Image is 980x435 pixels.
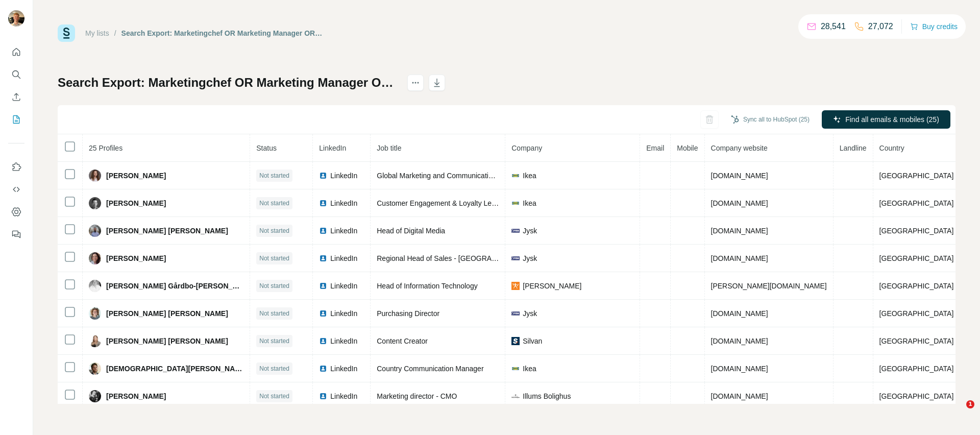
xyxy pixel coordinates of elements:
span: [PERSON_NAME] [PERSON_NAME] [106,308,228,319]
button: Use Surfe API [8,180,24,199]
span: [DOMAIN_NAME] [711,337,768,345]
span: LinkedIn [330,336,357,346]
span: LinkedIn [330,364,357,374]
button: My lists [8,110,24,129]
img: company-logo [511,254,520,262]
span: [PERSON_NAME] [PERSON_NAME] [106,226,228,236]
img: Surfe Logo [58,25,75,42]
span: Head of Digital Media [377,227,445,235]
span: [GEOGRAPHIC_DATA] [879,365,954,373]
span: [GEOGRAPHIC_DATA] [879,337,954,345]
span: Jysk [523,308,537,319]
img: Avatar [89,170,101,182]
span: Find all emails & mobiles (25) [845,114,939,125]
span: [PERSON_NAME] [523,281,581,291]
span: [GEOGRAPHIC_DATA] [879,392,954,400]
img: company-logo [511,282,520,290]
span: Marketing director - CMO [377,392,457,400]
span: Not started [259,171,289,180]
span: Not started [259,226,289,235]
span: Silvan [523,336,542,346]
span: [PERSON_NAME] [106,198,166,208]
span: [DOMAIN_NAME] [711,392,768,400]
a: My lists [85,29,109,37]
img: Avatar [89,390,101,402]
span: [DOMAIN_NAME] [711,254,768,262]
span: Not started [259,281,289,291]
p: 28,541 [821,20,846,33]
button: Sync all to HubSpot (25) [724,112,817,127]
span: Not started [259,336,289,346]
span: Landline [840,144,867,152]
span: [PERSON_NAME] [PERSON_NAME] [106,336,228,346]
img: LinkedIn logo [319,227,327,235]
span: Not started [259,309,289,318]
span: Content Creator [377,337,428,345]
button: Quick start [8,43,24,61]
span: Head of Information Technology [377,282,477,290]
img: company-logo [511,172,520,180]
span: Ikea [523,364,536,374]
span: [DOMAIN_NAME] [711,199,768,207]
span: LinkedIn [330,198,357,208]
button: Enrich CSV [8,88,24,106]
span: Customer Engagement & Loyalty Leader at IKEA [GEOGRAPHIC_DATA] (maternity leave cover) [377,199,682,207]
span: LinkedIn [330,391,357,401]
span: LinkedIn [319,144,346,152]
span: Jysk [523,253,537,263]
span: [GEOGRAPHIC_DATA] [879,227,954,235]
span: Country Communication Manager [377,365,483,373]
button: actions [407,75,424,91]
span: [DEMOGRAPHIC_DATA][PERSON_NAME] [106,364,243,374]
span: LinkedIn [330,171,357,181]
button: Buy credits [910,19,958,34]
img: Avatar [89,280,101,292]
li: / [114,28,116,38]
span: Not started [259,199,289,208]
span: LinkedIn [330,281,357,291]
span: 25 Profiles [89,144,122,152]
img: LinkedIn logo [319,309,327,318]
span: Company website [711,144,768,152]
img: company-logo [511,199,520,207]
span: Job title [377,144,401,152]
span: [PERSON_NAME] Gårdbo-[PERSON_NAME] [106,281,243,291]
span: [PERSON_NAME] [106,171,166,181]
span: Not started [259,392,289,401]
img: LinkedIn logo [319,254,327,262]
span: Illums Bolighus [523,391,571,401]
span: LinkedIn [330,226,357,236]
span: [DOMAIN_NAME] [711,172,768,180]
h1: Search Export: Marketingchef OR Marketing Manager OR Head of Marketing OR Marketing Director OR C... [58,75,398,91]
span: [GEOGRAPHIC_DATA] [879,254,954,262]
span: LinkedIn [330,253,357,263]
img: company-logo [511,392,520,400]
img: Avatar [89,225,101,237]
img: Avatar [89,252,101,264]
span: Jysk [523,226,537,236]
span: [GEOGRAPHIC_DATA] [879,282,954,290]
div: Search Export: Marketingchef OR Marketing Manager OR Head of Marketing OR Marketing Director OR C... [121,28,324,38]
span: [DOMAIN_NAME] [711,309,768,318]
button: Feedback [8,225,24,244]
span: [PERSON_NAME] [106,391,166,401]
img: company-logo [511,309,520,318]
span: [DOMAIN_NAME] [711,227,768,235]
img: LinkedIn logo [319,365,327,373]
button: Find all emails & mobiles (25) [822,110,950,129]
span: [DOMAIN_NAME] [711,365,768,373]
span: Ikea [523,198,536,208]
span: Status [256,144,277,152]
img: Avatar [89,362,101,375]
img: LinkedIn logo [319,199,327,207]
span: Purchasing Director [377,309,439,318]
span: [PERSON_NAME] [106,253,166,263]
img: Avatar [89,307,101,320]
span: [GEOGRAPHIC_DATA] [879,199,954,207]
span: [PERSON_NAME][DOMAIN_NAME] [711,282,827,290]
img: Avatar [89,335,101,347]
img: Avatar [89,197,101,209]
p: 27,072 [868,20,893,33]
span: Not started [259,254,289,263]
span: Regional Head of Sales - [GEOGRAPHIC_DATA], [GEOGRAPHIC_DATA], [GEOGRAPHIC_DATA], [GEOGRAPHIC_DAT... [377,254,858,262]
